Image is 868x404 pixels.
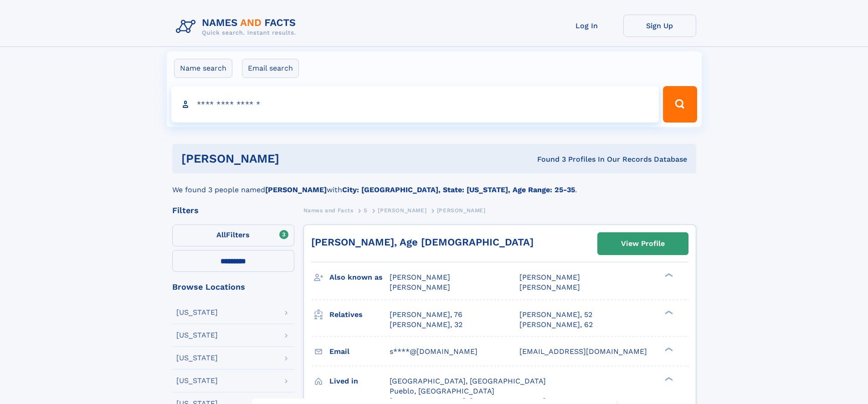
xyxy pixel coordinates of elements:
[329,270,390,285] h3: Also known as
[390,283,450,291] span: [PERSON_NAME]
[519,320,593,330] a: [PERSON_NAME], 62
[172,283,294,291] div: Browse Locations
[329,373,390,389] h3: Lived in
[550,15,623,37] a: Log In
[621,233,665,254] div: View Profile
[663,86,697,123] button: Search Button
[172,174,696,195] div: We found 3 people named with .
[519,347,647,356] span: [EMAIL_ADDRESS][DOMAIN_NAME]
[176,332,218,339] div: [US_STATE]
[172,15,303,39] img: Logo Names and Facts
[390,387,494,395] span: Pueblo, [GEOGRAPHIC_DATA]
[364,207,368,214] span: S
[663,346,673,352] div: ❯
[437,207,486,214] span: [PERSON_NAME]
[408,154,687,164] div: Found 3 Profiles In Our Records Database
[378,205,426,216] a: [PERSON_NAME]
[216,230,226,239] span: All
[176,377,218,384] div: [US_STATE]
[598,233,688,255] a: View Profile
[519,283,580,291] span: [PERSON_NAME]
[378,207,426,214] span: [PERSON_NAME]
[663,376,673,382] div: ❯
[265,185,327,194] b: [PERSON_NAME]
[390,377,546,385] span: [GEOGRAPHIC_DATA], [GEOGRAPHIC_DATA]
[329,344,390,359] h3: Email
[242,59,299,78] label: Email search
[303,205,354,216] a: Names and Facts
[172,206,294,215] div: Filters
[311,236,534,248] a: [PERSON_NAME], Age [DEMOGRAPHIC_DATA]
[171,86,659,123] input: search input
[176,354,218,362] div: [US_STATE]
[172,225,294,246] label: Filters
[663,272,673,278] div: ❯
[623,15,696,37] a: Sign Up
[390,320,462,330] a: [PERSON_NAME], 32
[181,153,408,164] h1: [PERSON_NAME]
[342,185,575,194] b: City: [GEOGRAPHIC_DATA], State: [US_STATE], Age Range: 25-35
[364,205,368,216] a: S
[176,309,218,316] div: [US_STATE]
[174,59,232,78] label: Name search
[329,307,390,322] h3: Relatives
[519,273,580,281] span: [PERSON_NAME]
[390,273,450,281] span: [PERSON_NAME]
[519,310,592,320] a: [PERSON_NAME], 52
[390,310,462,320] a: [PERSON_NAME], 76
[663,309,673,315] div: ❯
